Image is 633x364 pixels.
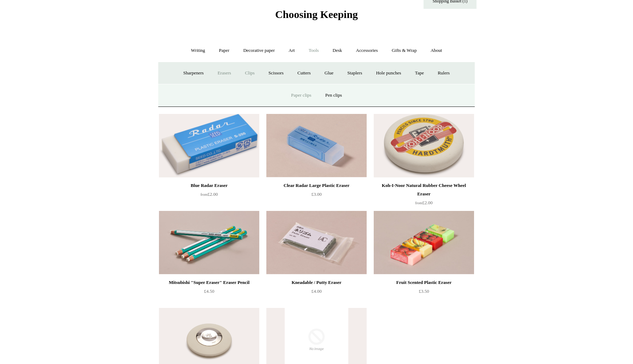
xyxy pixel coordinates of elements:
[374,181,474,210] a: Koh-I-Noor Natural Rubber Cheese Wheel Eraser from£2.00
[213,41,236,60] a: Paper
[268,181,365,190] div: Clear Radar Large Plastic Eraser
[374,211,474,274] img: Fruit Scented Plastic Eraser
[419,289,429,294] span: £3.50
[159,114,259,177] a: Blue Radar Eraser Blue Radar Eraser
[374,278,474,307] a: Fruit Scented Plastic Eraser £3.50
[375,278,472,287] div: Fruit Scented Plastic Eraser
[326,41,349,60] a: Desk
[238,64,261,83] a: Clips
[311,289,321,294] span: £4.00
[291,64,317,83] a: Cutters
[282,41,301,60] a: Art
[159,278,259,307] a: Mitsubishi "Super Eraser" Eraser Pencil £4.50
[159,181,259,210] a: Blue Radar Eraser from£2.00
[161,278,258,287] div: Mitsubishi "Super Eraser" Eraser Pencil
[375,181,472,198] div: Koh-I-Noor Natural Rubber Cheese Wheel Eraser
[318,64,340,83] a: Glue
[266,181,367,210] a: Clear Radar Large Plastic Eraser £3.00
[374,114,474,177] img: Koh-I-Noor Natural Rubber Cheese Wheel Eraser
[385,41,423,60] a: Gifts & Wrap
[266,114,367,177] img: Clear Radar Large Plastic Eraser
[374,114,474,177] a: Koh-I-Noor Natural Rubber Cheese Wheel Eraser Koh-I-Noor Natural Rubber Cheese Wheel Eraser
[204,289,214,294] span: £4.50
[159,211,259,274] img: Mitsubishi "Super Eraser" Eraser Pencil
[266,211,367,274] img: Kneadable / Putty Eraser
[268,278,365,287] div: Kneadable / Putty Eraser
[200,192,218,197] span: £2.00
[319,86,348,105] a: Pen clips
[177,64,210,83] a: Sharpeners
[159,114,259,177] img: Blue Radar Eraser
[374,211,474,274] a: Fruit Scented Plastic Eraser Fruit Scented Plastic Eraser
[302,41,325,60] a: Tools
[369,64,407,83] a: Hole punches
[350,41,384,60] a: Accessories
[415,200,432,205] span: £2.00
[275,14,358,19] a: Choosing Keeping
[266,211,367,274] a: Kneadable / Putty Eraser Kneadable / Putty Eraser
[266,114,367,177] a: Clear Radar Large Plastic Eraser Clear Radar Large Plastic Eraser
[424,41,449,60] a: About
[211,64,237,83] a: Erasers
[341,64,368,83] a: Staplers
[409,64,430,83] a: Tape
[266,278,367,307] a: Kneadable / Putty Eraser £4.00
[415,201,422,205] span: from
[161,181,258,190] div: Blue Radar Eraser
[431,64,456,83] a: Rulers
[285,86,318,105] a: Paper clips
[237,41,281,60] a: Decorative paper
[200,193,207,196] span: from
[262,64,290,83] a: Scissors
[185,41,212,60] a: Writing
[311,192,321,197] span: £3.00
[275,8,358,20] span: Choosing Keeping
[159,211,259,274] a: Mitsubishi "Super Eraser" Eraser Pencil Mitsubishi "Super Eraser" Eraser Pencil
